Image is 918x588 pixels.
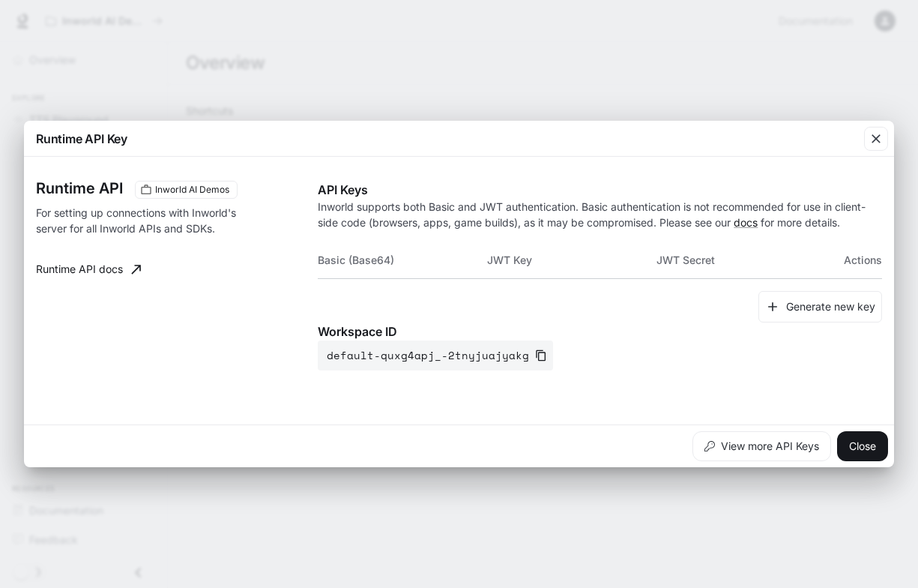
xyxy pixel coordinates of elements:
[692,431,831,461] button: View more API Keys
[837,431,888,461] button: Close
[36,130,127,148] p: Runtime API Key
[36,181,123,196] h3: Runtime API
[318,242,487,278] th: Basic (Base64)
[826,242,882,278] th: Actions
[318,340,553,370] button: default-quxg4apj_-2tnyjuajyakg
[758,291,882,323] button: Generate new key
[318,181,882,199] p: API Keys
[30,254,147,284] a: Runtime API docs
[318,322,882,340] p: Workspace ID
[318,199,882,230] p: Inworld supports both Basic and JWT authentication. Basic authentication is not recommended for u...
[487,242,656,278] th: JWT Key
[656,242,826,278] th: JWT Secret
[734,216,758,229] a: docs
[36,205,238,236] p: For setting up connections with Inworld's server for all Inworld APIs and SDKs.
[135,181,238,199] div: These keys will apply to your current workspace only
[149,183,235,196] span: Inworld AI Demos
